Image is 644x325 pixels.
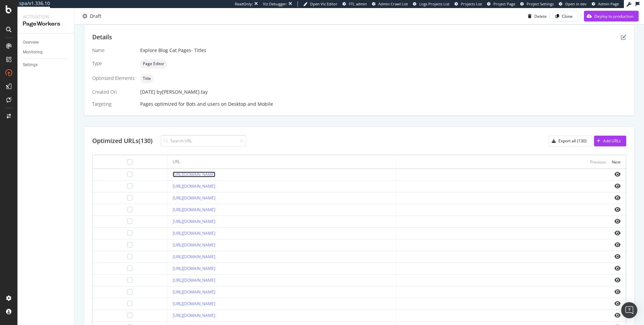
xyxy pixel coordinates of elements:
i: eye [614,207,621,212]
span: Admin Page [598,1,619,6]
i: eye [614,219,621,224]
a: [URL][DOMAIN_NAME] [173,313,215,318]
button: Delete [525,11,547,21]
a: [URL][DOMAIN_NAME] [173,301,215,307]
i: eye [614,301,621,306]
div: Targeting [92,101,135,107]
div: Overview [23,39,39,46]
input: Search URL [161,135,246,147]
a: [URL][DOMAIN_NAME] [173,266,215,271]
a: [URL][DOMAIN_NAME] [173,172,215,177]
div: Export all (130) [558,138,587,144]
i: eye [614,289,621,294]
div: Settings [23,61,38,68]
div: Next [612,159,621,165]
a: FTL admin [342,1,367,7]
button: Export all (130) [549,136,592,146]
a: Settings [23,61,69,68]
span: Logs Projects List [419,1,449,6]
div: Add URLs [603,138,621,144]
a: [URL][DOMAIN_NAME] [173,277,215,283]
a: [URL][DOMAIN_NAME] [173,230,215,236]
a: Admin Page [592,1,619,7]
a: Monitoring [23,49,69,56]
span: Projects List [461,1,482,6]
div: pen-to-square [621,35,626,40]
i: eye [614,195,621,200]
div: Optimized Elements [92,75,135,82]
span: Admin Crawl List [378,1,408,6]
div: PageWorkers [23,20,69,28]
div: Deploy to production [594,13,633,19]
a: Overview [23,39,69,46]
a: [URL][DOMAIN_NAME] [173,195,215,201]
div: Viz Debugger: [263,1,287,7]
i: eye [614,277,621,283]
div: Desktop and Mobile [228,101,273,107]
i: eye [614,266,621,271]
i: eye [614,172,621,177]
a: [URL][DOMAIN_NAME] [173,219,215,224]
div: Pages optimized for on [140,101,626,107]
span: Project Settings [527,1,554,6]
i: eye [614,313,621,318]
span: Open in dev [565,1,587,6]
a: Project Page [487,1,515,7]
div: Clone [562,13,573,19]
button: Previous [590,158,606,166]
span: Title [143,77,151,81]
a: Logs Projects List [413,1,449,7]
div: [DATE] [140,89,626,95]
button: Add URLs [594,136,626,146]
div: Previous [590,159,606,165]
div: Explore Blog Cat Pages- Titles [140,47,626,54]
a: Admin Crawl List [372,1,408,7]
div: ReadOnly: [235,1,253,7]
div: Optimized URLs (130) [92,137,153,145]
div: Name [92,47,135,54]
span: FTL admin [349,1,367,6]
a: [URL][DOMAIN_NAME] [173,289,215,295]
div: Delete [534,13,547,19]
div: URL [173,159,180,165]
div: Details [92,33,112,42]
a: [URL][DOMAIN_NAME] [173,242,215,248]
div: neutral label [140,74,154,83]
a: Project Settings [520,1,554,7]
a: [URL][DOMAIN_NAME] [173,207,215,213]
div: Monitoring [23,49,43,56]
a: Open in dev [559,1,587,7]
div: Activation [23,13,69,20]
div: Open Intercom Messenger [621,302,637,318]
a: Projects List [454,1,482,7]
button: Next [612,158,621,166]
div: neutral label [140,59,167,68]
div: Draft [90,13,101,19]
button: Clone [552,11,578,21]
i: eye [614,230,621,236]
i: eye [614,242,621,247]
a: [URL][DOMAIN_NAME] [173,183,215,189]
i: eye [614,183,621,189]
div: Type [92,60,135,67]
div: Bots and users [186,101,220,107]
span: Page Editor [143,62,164,66]
span: Project Page [493,1,515,6]
div: Created On [92,89,135,95]
a: [URL][DOMAIN_NAME] [173,254,215,260]
div: by [PERSON_NAME].tay [157,89,208,95]
span: Open Viz Editor [310,1,337,6]
button: Deploy to production [584,11,639,21]
a: Open Viz Editor [303,1,337,7]
i: eye [614,254,621,259]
